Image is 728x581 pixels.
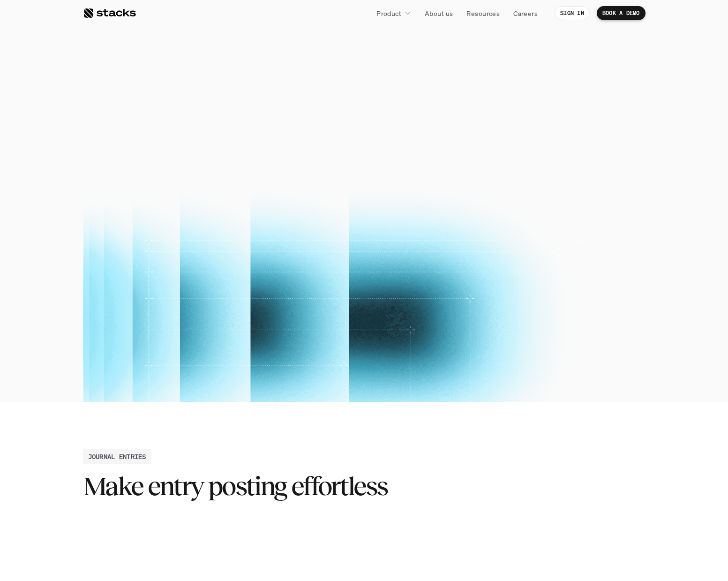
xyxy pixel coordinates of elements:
a: Resources [461,5,505,22]
a: Careers [508,5,543,22]
p: BOOK A DEMO [339,239,390,251]
p: BOOK A DEMO [602,10,640,16]
p: About us [425,8,453,18]
h3: Save time on journal entries and ditch the manual work. Our automated journal entries flex to fit... [83,509,505,579]
span: AI-powered [260,87,468,127]
span: entries [370,127,492,167]
p: Leave the manual work behind. Stacks makes journal entry posting faster, smarter, and error-free ... [253,178,475,219]
p: Careers [513,8,538,18]
p: Resources [466,8,500,18]
p: Product [376,8,401,18]
span: journal [236,127,363,167]
a: SIGN IN [555,6,590,20]
a: About us [419,5,458,22]
a: BOOK A DEMO [323,234,405,257]
h2: Make entry posting effortless [83,472,505,501]
p: SIGN IN [560,10,584,16]
a: BOOK A DEMO [597,6,645,20]
h2: JOURNAL ENTRIES [88,452,146,461]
